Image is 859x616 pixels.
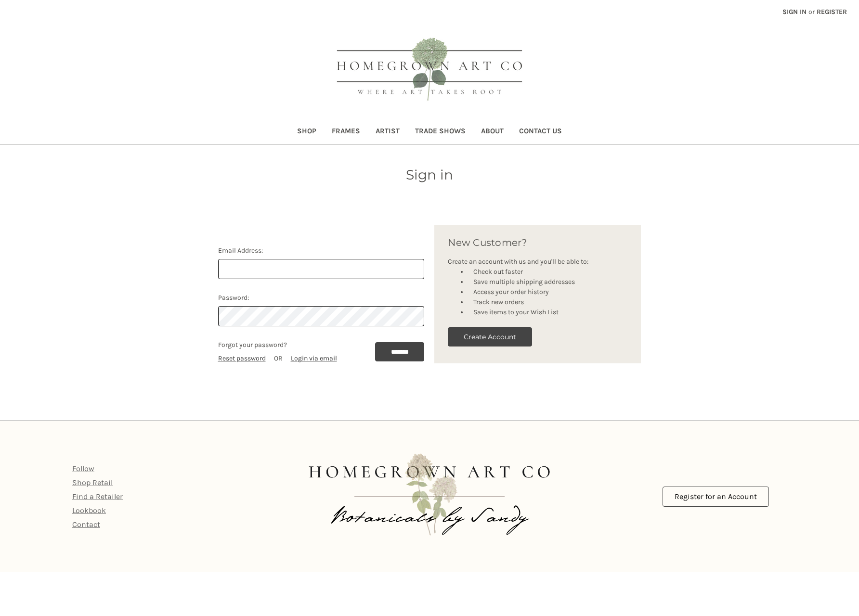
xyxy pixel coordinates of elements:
span: or [807,7,816,17]
a: Artist [368,120,407,144]
a: Register for an Account [663,487,769,507]
a: Shop [289,120,324,144]
li: Check out faster [468,267,627,277]
a: Find a Retailer [72,492,123,501]
a: Create Account [448,336,532,344]
a: Frames [324,120,368,144]
p: Create an account with us and you'll be able to: [448,257,627,267]
p: Forgot your password? [218,340,337,350]
label: Password: [218,293,425,303]
a: Shop Retail [72,478,113,487]
li: Access your order history [468,287,627,297]
li: Track new orders [468,297,627,307]
img: HOMEGROWN ART CO [321,27,538,114]
a: Login via email [291,354,337,362]
h1: Sign in [213,165,646,185]
button: Create Account [448,327,532,346]
li: Save items to your Wish List [468,307,627,317]
a: Trade Shows [407,120,473,144]
h2: New Customer? [448,235,627,250]
a: Contact Us [511,120,570,144]
a: Lookbook [72,506,106,515]
a: Reset password [218,354,266,362]
span: OR [274,354,283,362]
li: Save multiple shipping addresses [468,277,627,287]
label: Email Address: [218,245,425,256]
a: About [473,120,511,144]
a: Follow [72,464,94,473]
a: Contact [72,520,100,529]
